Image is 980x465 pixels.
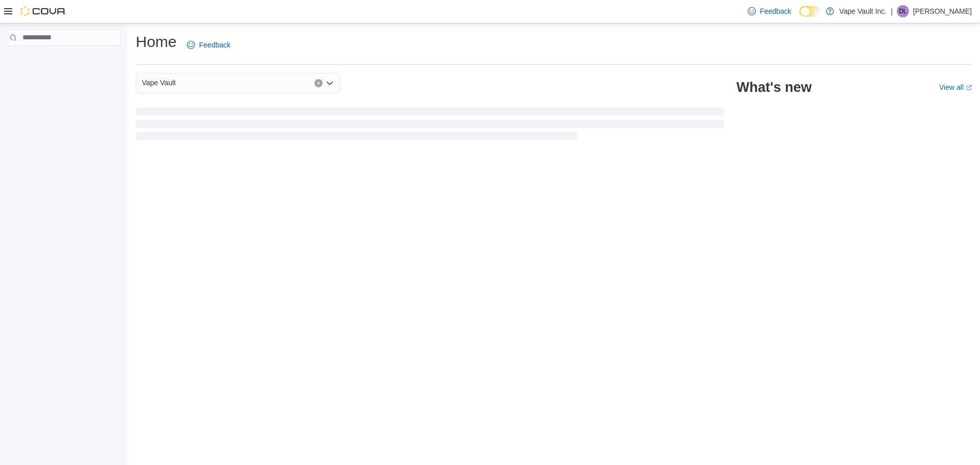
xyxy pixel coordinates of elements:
a: Feedback [183,35,234,55]
h1: Home [136,32,177,52]
button: Open list of options [326,79,334,87]
a: Feedback [744,1,795,21]
img: Cova [20,6,66,16]
input: Dark Mode [799,6,821,17]
nav: Complex example [6,48,120,72]
p: [PERSON_NAME] [913,5,972,17]
svg: External link [966,85,972,91]
p: Vape Vault Inc. [839,5,887,17]
span: Feedback [199,40,230,50]
button: Clear input [314,79,323,87]
a: View allExternal link [939,83,972,91]
span: Loading [136,110,724,142]
span: DL [899,5,906,17]
h2: What's new [737,79,812,95]
div: Darren Lopes [897,5,909,17]
span: Vape Vault [142,77,176,89]
span: Feedback [760,6,791,16]
p: | [891,5,893,17]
